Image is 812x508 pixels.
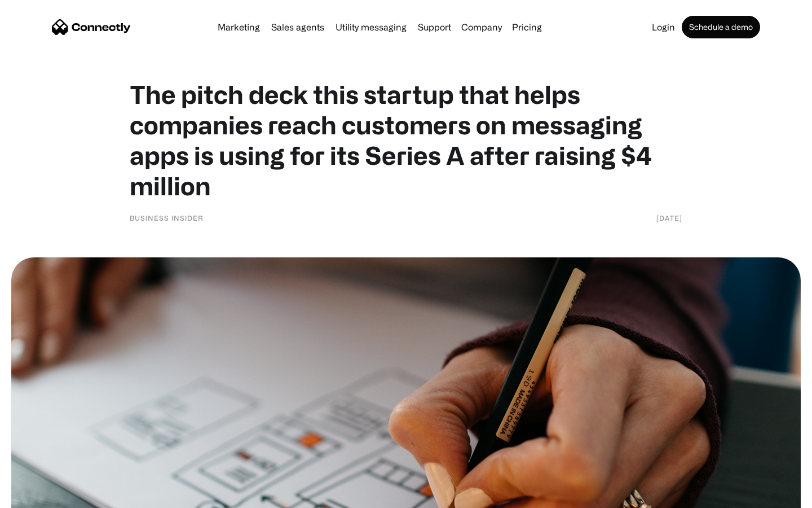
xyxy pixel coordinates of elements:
[413,23,456,32] a: Support
[656,212,682,224] div: [DATE]
[461,19,502,35] div: Company
[130,79,682,201] h1: The pitch deck this startup that helps companies reach customers on messaging apps is using for i...
[647,23,679,32] a: Login
[213,23,264,32] a: Marketing
[682,16,760,38] a: Schedule a demo
[507,23,546,32] a: Pricing
[130,212,204,224] div: Business Insider
[267,23,329,32] a: Sales agents
[331,23,411,32] a: Utility messaging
